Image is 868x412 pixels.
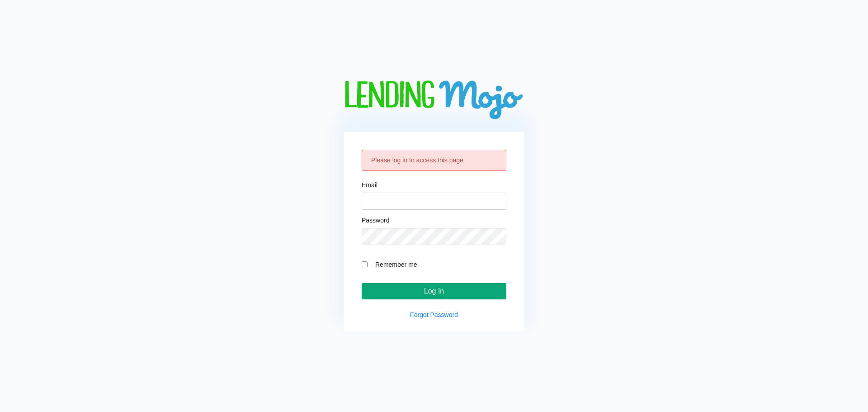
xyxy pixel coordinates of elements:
[362,217,389,223] label: Password
[362,150,506,171] div: Please log in to access this page
[371,259,506,270] label: Remember me
[410,311,458,318] a: Forgot Password
[362,182,377,188] label: Email
[344,81,524,121] img: logo-big.png
[362,283,506,299] input: Log In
